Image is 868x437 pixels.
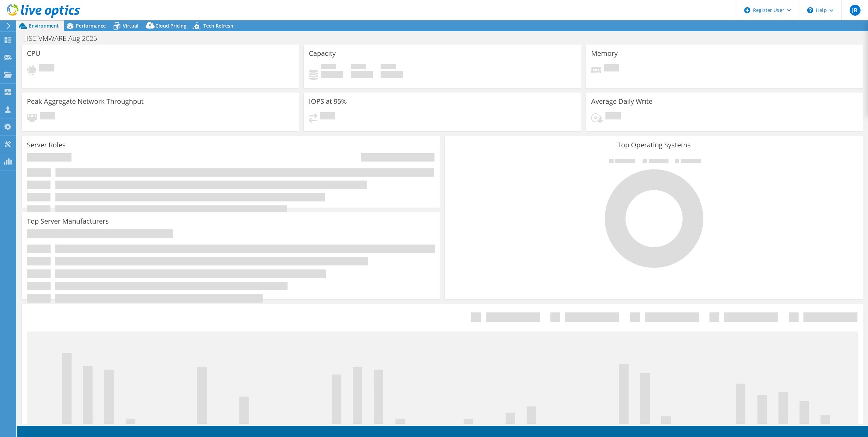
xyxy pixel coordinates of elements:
[123,22,138,29] span: Virtual
[604,64,619,73] span: Pending
[321,71,343,78] h4: 0 GiB
[321,64,336,71] span: Used
[155,22,186,29] span: Cloud Pricing
[351,71,373,78] h4: 0 GiB
[22,35,107,42] h1: JISC-VMWARE-Aug-2025
[29,22,59,29] span: Environment
[807,7,813,13] svg: \n
[591,98,652,105] h3: Average Daily Write
[591,50,618,57] h3: Memory
[450,141,858,149] h3: Top Operating Systems
[39,64,54,73] span: Pending
[309,50,336,57] h3: Capacity
[40,112,55,121] span: Pending
[27,98,144,105] h3: Peak Aggregate Network Throughput
[203,22,233,29] span: Tech Refresh
[27,141,66,149] h3: Server Roles
[381,64,396,71] span: Total
[27,50,40,57] h3: CPU
[381,71,403,78] h4: 0 GiB
[320,112,335,121] span: Pending
[351,64,366,71] span: Free
[850,5,861,16] span: JB
[309,98,347,105] h3: IOPS at 95%
[605,112,621,121] span: Pending
[76,22,106,29] span: Performance
[27,217,109,225] h3: Top Server Manufacturers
